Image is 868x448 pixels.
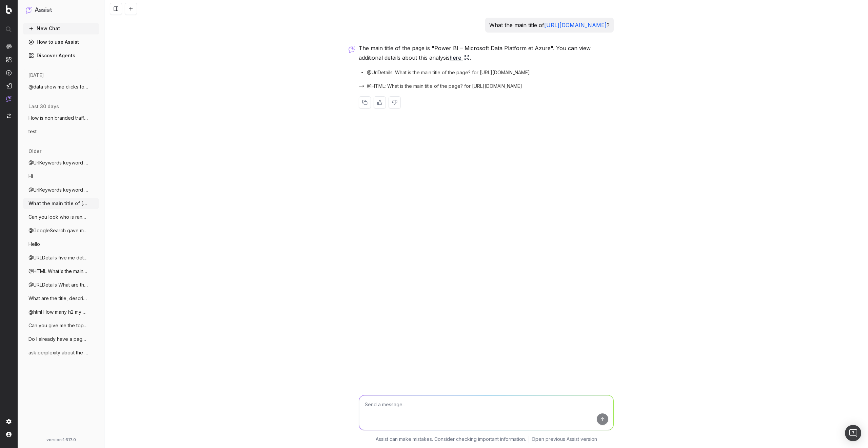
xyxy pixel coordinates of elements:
[28,227,88,234] span: @GoogleSearch gave me result for men clo
[26,7,32,13] img: Assist
[28,295,88,302] span: What are the title, description, canonic
[28,200,88,207] span: What the main title of [URL]
[28,241,40,248] span: Hello
[489,20,610,30] p: What the main title of ?
[23,23,99,34] button: New Chat
[26,437,96,443] div: version: 1.617.0
[367,83,522,90] span: @HTML: What is the main title of the page? for [URL][DOMAIN_NAME]
[6,419,12,424] img: Setting
[23,212,99,222] button: Can you look who is ranking on Google fo
[23,293,99,304] button: What are the title, description, canonic
[6,70,12,76] img: Activation
[23,252,99,263] button: @URLDetails five me details for my homep
[23,266,99,277] button: @HTML What's the main color in [URL]
[28,128,37,135] span: test
[23,171,99,182] button: Hi
[23,37,99,47] a: How to use Assist
[6,57,12,62] img: Intelligence
[23,126,99,137] button: test
[23,307,99,317] button: @html How many h2 my homepage have?
[28,83,88,90] span: @data show me clicks for last 7 days
[23,157,99,168] button: @UrlKeywords keyword for clothes for htt
[35,5,52,15] h1: Assist
[359,83,530,90] button: @HTML: What is the main title of the page? for [URL][DOMAIN_NAME]
[26,5,96,15] button: Assist
[28,214,88,220] span: Can you look who is ranking on Google fo
[28,187,88,193] span: @UrlKeywords keyword for clothes for htt
[23,113,99,123] button: How is non branded traffic trending YoY
[28,268,88,275] span: @HTML What's the main color in [URL]
[6,96,12,102] img: Assist
[6,44,12,49] img: Analytics
[28,173,33,180] span: Hi
[7,114,11,118] img: Switch project
[23,334,99,345] button: Do I already have a page that could rank
[28,72,44,79] span: [DATE]
[532,436,597,443] a: Open previous Assist version
[23,347,99,358] button: ask perplexity about the weather in besa
[23,184,99,195] button: @UrlKeywords keyword for clothes for htt
[23,239,99,250] button: Hello
[6,83,12,89] img: Studio
[23,279,99,290] button: @URLDetails What are the title, descript
[28,103,59,110] span: last 30 days
[28,281,88,288] span: @URLDetails What are the title, descript
[23,225,99,236] button: @GoogleSearch gave me result for men clo
[6,432,12,437] img: My account
[23,81,99,92] button: @data show me clicks for last 7 days
[359,43,614,62] p: The main title of the page is "Power BI – Microsoft Data Platform et Azure". You can view additio...
[28,322,88,329] span: Can you give me the top 3 websites which
[28,159,88,166] span: @UrlKeywords keyword for clothes for htt
[23,50,99,61] a: Discover Agents
[450,53,470,62] a: here
[23,320,99,331] button: Can you give me the top 3 websites which
[28,349,88,356] span: ask perplexity about the weather in besa
[845,425,861,441] div: Open Intercom Messenger
[367,69,530,76] span: @UrlDetails: What is the main title of the page? for [URL][DOMAIN_NAME]
[28,148,41,155] span: older
[28,336,88,343] span: Do I already have a page that could rank
[28,309,88,315] span: @html How many h2 my homepage have?
[23,198,99,209] button: What the main title of [URL]
[6,5,12,14] img: Botify logo
[349,46,355,53] img: Botify assist logo
[544,22,607,28] a: [URL][DOMAIN_NAME]
[28,254,88,261] span: @URLDetails five me details for my homep
[376,436,526,443] p: Assist can make mistakes. Consider checking important information.
[28,115,88,121] span: How is non branded traffic trending YoY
